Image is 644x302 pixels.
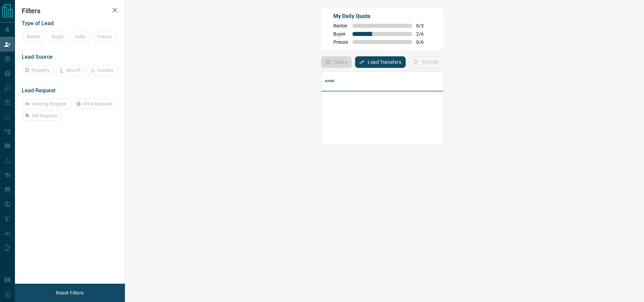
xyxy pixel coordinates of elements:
[52,287,88,299] button: Reset Filters
[333,12,431,20] p: My Daily Quota
[333,23,348,29] span: Renter
[325,72,335,91] div: Name
[416,23,431,29] span: 0 / 3
[22,20,54,26] span: Type of Lead
[416,39,431,45] span: 0 / 6
[416,31,431,37] span: 2 / 6
[22,54,53,60] span: Lead Source
[321,72,554,91] div: Name
[333,31,348,37] span: Buyer
[22,7,118,15] h2: Filters
[333,39,348,45] span: Precon
[22,87,55,94] span: Lead Request
[355,56,406,68] button: Lead Transfers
